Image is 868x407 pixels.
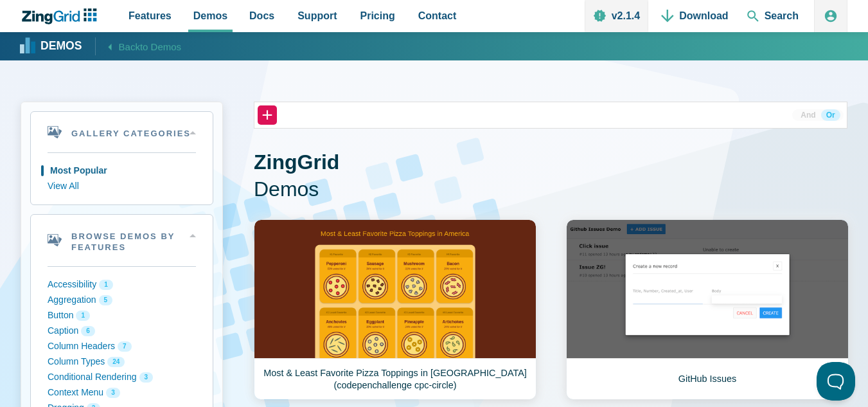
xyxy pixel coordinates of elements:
summary: Gallery Categories [31,112,213,152]
span: Demos [193,7,227,24]
button: Column Headers 7 [48,339,196,354]
button: Aggregation 5 [48,293,196,308]
strong: ZingGrid [254,150,339,174]
button: Most Popular [48,163,196,179]
span: Pricing [360,7,395,24]
a: Backto Demos [95,37,182,55]
button: Conditional Rendering 3 [48,370,196,385]
iframe: Toggle Customer Support [817,362,855,401]
span: to Demos [140,41,181,52]
button: Or [821,109,840,121]
button: Caption 6 [48,323,196,339]
span: Features [128,7,172,24]
summary: Browse Demos By Features [31,215,213,266]
button: View All [48,179,196,194]
button: And [795,109,820,121]
span: Support [297,7,337,24]
span: Docs [249,7,274,24]
strong: Demos [40,41,82,52]
a: ZingChart Logo. Click to return to the homepage [21,8,103,24]
button: + [258,105,277,125]
a: Demos [22,37,82,56]
span: Demos [254,176,847,203]
span: Contact [418,7,457,24]
a: GitHub Issues [566,219,849,400]
button: Accessibility 1 [48,277,196,293]
button: Button 1 [48,308,196,323]
button: Context Menu 3 [48,385,196,401]
button: Column Types 24 [48,354,196,370]
a: Most & Least Favorite Pizza Toppings in [GEOGRAPHIC_DATA] (codepenchallenge cpc-circle) [254,219,536,400]
span: Back [119,39,182,55]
